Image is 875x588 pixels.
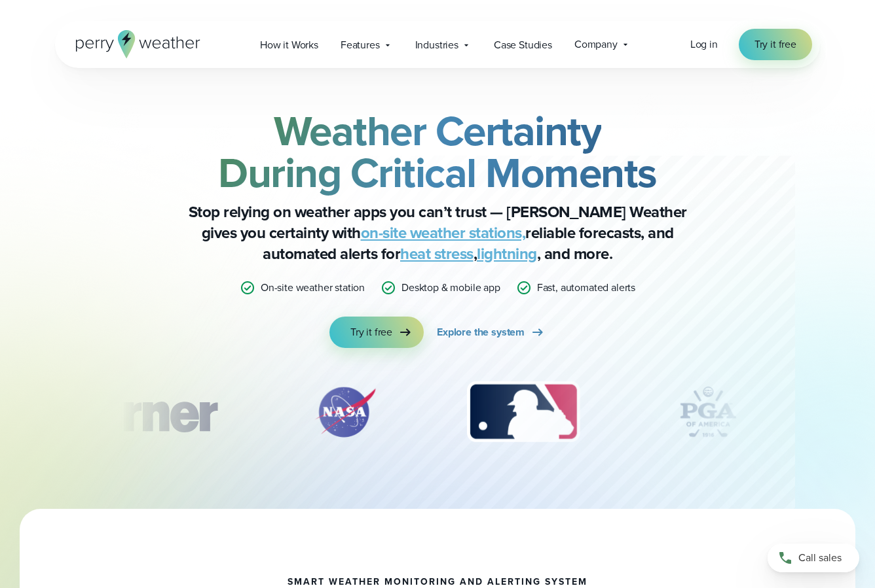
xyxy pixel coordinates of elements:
[494,37,552,53] span: Case Studies
[574,37,618,52] span: Company
[400,242,474,266] a: heat stress
[656,379,760,445] div: 4 of 12
[454,379,592,445] img: MLB.svg
[415,37,458,53] span: Industries
[656,379,760,445] img: PGA.svg
[261,280,365,296] p: On-site weather station
[260,37,318,53] span: How it Works
[768,544,859,572] a: Call sales
[690,37,718,52] a: Log in
[437,324,525,340] span: Explore the system
[350,324,392,340] span: Try it free
[401,280,500,296] p: Desktop & mobile app
[437,317,546,348] a: Explore the system
[739,29,812,60] a: Try it free
[288,577,587,587] h1: smart weather monitoring and alerting system
[50,379,236,445] img: Turner-Construction_1.svg
[477,242,537,266] a: lightning
[483,31,563,58] a: Case Studies
[341,37,380,53] span: Features
[299,379,391,445] img: NASA.svg
[690,37,718,52] span: Log in
[329,317,424,348] a: Try it free
[537,280,635,296] p: Fast, automated alerts
[299,379,391,445] div: 2 of 12
[50,379,236,445] div: 1 of 12
[454,379,592,445] div: 3 of 12
[361,221,526,245] a: on-site weather stations,
[176,201,699,264] p: Stop relying on weather apps you can’t trust — [PERSON_NAME] Weather gives you certainty with rel...
[218,100,657,203] strong: Weather Certainty During Critical Moments
[798,550,842,566] span: Call sales
[754,37,796,52] span: Try it free
[249,31,329,58] a: How it Works
[121,379,754,451] div: slideshow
